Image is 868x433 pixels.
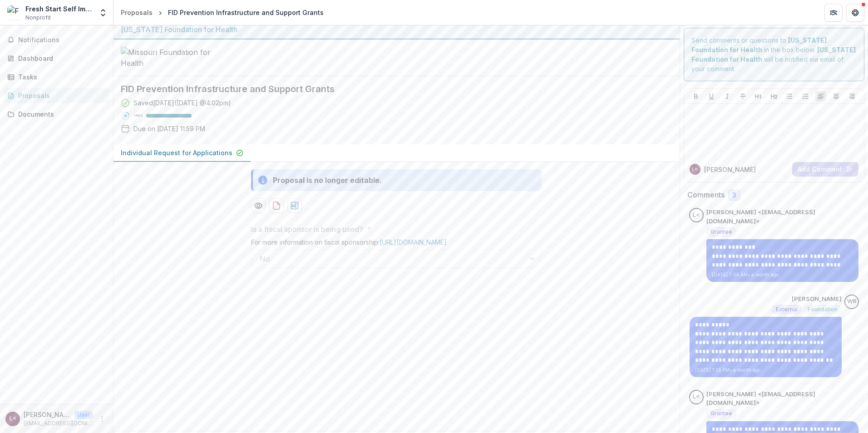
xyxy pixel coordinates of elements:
a: [URL][DOMAIN_NAME] [380,238,447,246]
div: Lester Gillespie <lestergillespie@yahoo.com> [692,167,698,172]
button: Underline [706,91,717,102]
p: [PERSON_NAME] [704,165,756,174]
button: Align Left [815,91,826,102]
p: [DATE] 1:05 PM • a month ago [695,367,836,374]
h2: FID Prevention Infrastructure and Support Grants [121,84,658,94]
p: [PERSON_NAME] <[EMAIL_ADDRESS][DOMAIN_NAME]> [706,390,859,408]
a: Documents [4,107,109,122]
div: Wendy Rohrbach [847,299,857,305]
button: Bold [690,91,701,102]
a: Proposals [4,88,109,103]
div: Lester Gillespie <lestergillespie@yahoo.com> [10,416,16,422]
button: download-proposal [287,198,302,213]
p: User [74,411,93,419]
button: Ordered List [800,91,811,102]
div: Proposal is no longer editable. [273,175,382,186]
div: Proposals [18,91,102,100]
button: Italicize [722,91,733,102]
div: Lester Gillespie <lestergillespie@yahoo.com> [693,212,700,218]
p: Is a fiscal sponsor is being used? [251,224,363,235]
span: Notifications [18,36,106,44]
button: More [97,413,108,424]
p: [PERSON_NAME] [792,295,842,304]
div: FID Prevention Infrastructure and Support Grants [168,8,324,17]
button: Heading 1 [753,91,764,102]
button: Notifications [4,33,109,47]
div: Lester Gillespie <lestergillespie@yahoo.com> [693,394,700,400]
div: [US_STATE] Foundation for Health [121,24,672,35]
button: Strike [737,91,748,102]
div: Saved [DATE] ( [DATE] @ 4:02pm ) [133,98,231,108]
p: Individual Request for Applications [121,148,232,157]
h2: Comments [687,191,725,199]
a: Tasks [4,69,109,84]
img: Fresh Start Self Improvement Center Inc. [7,5,22,20]
p: 100 % [133,113,143,119]
p: [PERSON_NAME] <[EMAIL_ADDRESS][DOMAIN_NAME]> [706,208,859,226]
a: Dashboard [4,51,109,66]
span: Foundation [808,306,838,313]
button: Open entity switcher [97,4,109,22]
span: Grantee [710,410,732,417]
span: Grantee [710,229,732,235]
div: Proposals [121,8,153,17]
span: 3 [732,192,736,199]
p: [PERSON_NAME] <[EMAIL_ADDRESS][DOMAIN_NAME]> [24,410,71,419]
img: Missouri Foundation for Health [121,47,212,69]
button: Heading 2 [769,91,779,102]
button: Align Center [831,91,842,102]
button: Partners [824,4,843,22]
button: Bullet List [784,91,795,102]
button: Align Right [847,91,858,102]
div: For more information on fiscal sponsorship: [251,238,542,250]
p: Due on [DATE] 11:59 PM [133,124,205,133]
p: [DATE] 7:34 AM • a month ago [712,271,853,278]
div: Tasks [18,72,102,82]
button: Get Help [846,4,864,22]
div: Documents [18,109,102,119]
span: Nonprofit [25,14,51,22]
a: Proposals [117,6,156,19]
button: download-proposal [269,198,284,213]
button: Preview bb1844a8-fcb9-4cce-bdea-695c026d0578-0.pdf [251,198,266,213]
nav: breadcrumb [117,6,327,19]
button: Add Comment [792,162,858,177]
div: Dashboard [18,54,102,63]
div: Send comments or questions to in the box below. will be notified via email of your comment. [684,28,865,81]
div: Fresh Start Self Improvement Center Inc. [25,4,93,14]
p: [EMAIL_ADDRESS][DOMAIN_NAME] [24,419,93,428]
span: External [776,306,798,313]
